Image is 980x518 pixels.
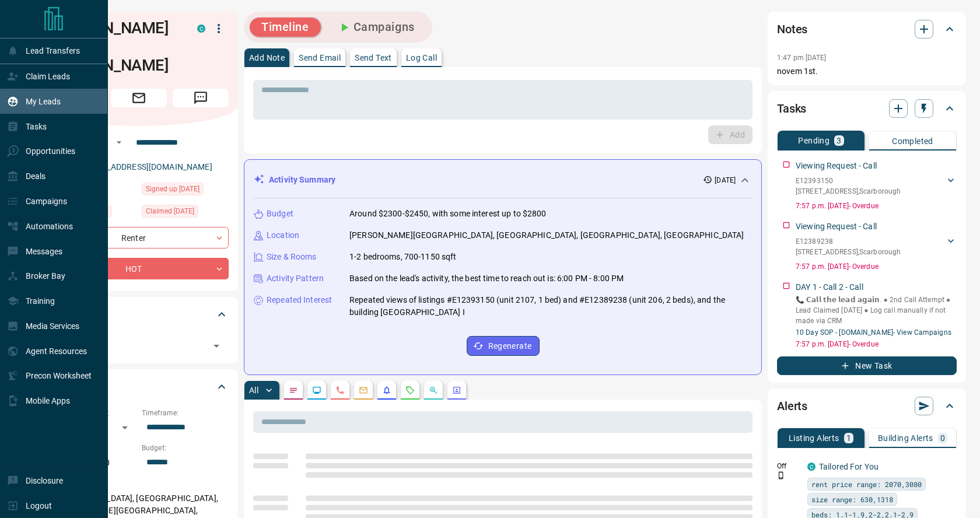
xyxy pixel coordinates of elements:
div: Tags [49,300,229,328]
p: 7:57 p.m. [DATE] - Overdue [796,201,957,211]
div: Thu Sep 11 2025 [142,183,229,199]
p: Completed [892,137,933,145]
p: 3 [836,136,841,145]
div: HOT [49,258,229,279]
p: Repeated Interest [267,294,332,306]
button: New Task [777,356,957,375]
p: Send Email [299,54,341,62]
p: Send Text [355,54,392,62]
p: Areas Searched: [49,478,229,489]
span: size range: 630,1318 [811,494,893,505]
p: 1-2 bedrooms, 700-1150 sqft [349,251,457,263]
p: Based on the lead's activity, the best time to reach out is: 6:00 PM - 8:00 PM [349,272,624,285]
span: rent price range: 2070,3080 [811,478,922,490]
span: Claimed [DATE] [146,205,194,217]
div: Notes [777,15,957,43]
p: Off [777,461,800,471]
h2: Notes [777,20,807,38]
div: condos.ca [197,24,205,33]
a: [EMAIL_ADDRESS][DOMAIN_NAME] [80,162,212,171]
p: Budget [267,208,293,220]
p: 1:47 pm [DATE] [777,54,827,62]
p: All [249,386,258,394]
button: Campaigns [325,17,426,37]
div: condos.ca [807,463,815,471]
p: 7:57 p.m. [DATE] - Overdue [796,261,957,272]
svg: Push Notification Only [777,471,785,480]
p: DAY 1 - Call 2 - Call [796,281,863,293]
svg: Lead Browsing Activity [312,386,321,395]
button: Timeline [250,17,321,37]
p: Log Call [406,54,437,62]
div: Alerts [777,392,957,420]
svg: Emails [359,386,368,395]
p: Activity Pattern [267,272,324,285]
button: Open [208,338,225,354]
h2: Alerts [777,397,807,415]
button: Regenerate [467,336,540,356]
div: E12393150[STREET_ADDRESS],Scarborough [796,173,957,199]
div: Activity Summary[DATE] [254,169,752,191]
div: Criteria [49,373,229,401]
p: Building Alerts [878,434,933,442]
p: 1 [846,434,851,442]
p: E12393150 [796,176,901,186]
svg: Notes [289,386,298,395]
p: Budget: [142,443,229,453]
a: 10 Day SOP - [DOMAIN_NAME]- View Campaigns [796,328,951,337]
span: Email [111,89,167,107]
button: Open [112,135,126,149]
p: Repeated views of listings #E12393150 (unit 2107, 1 bed) and #E12389238 (unit 206, 2 beds), and t... [349,294,752,318]
p: 0 [940,434,945,442]
h2: Tasks [777,99,806,118]
p: Listing Alerts [789,434,839,442]
p: E12389238 [796,236,901,247]
div: Renter [49,227,229,249]
p: [PERSON_NAME][GEOGRAPHIC_DATA], [GEOGRAPHIC_DATA], [GEOGRAPHIC_DATA], [GEOGRAPHIC_DATA] [349,229,744,242]
p: Timeframe: [142,408,229,418]
svg: Opportunities [429,386,438,395]
svg: Calls [335,386,345,395]
p: Around $2300-$2450, with some interest up to $2800 [349,208,547,220]
svg: Listing Alerts [382,386,391,395]
p: [DATE] [715,175,736,185]
svg: Agent Actions [452,386,461,395]
h1: [PERSON_NAME] M [PERSON_NAME] [49,19,180,75]
p: novem 1st. [777,65,957,78]
div: E12389238[STREET_ADDRESS],Scarborough [796,234,957,260]
p: 📞 𝗖𝗮𝗹𝗹 𝘁𝗵𝗲 𝗹𝗲𝗮𝗱 𝗮𝗴𝗮𝗶𝗻. ● 2nd Call Attempt ● Lead Claimed [DATE] ‎● Log call manually if not made ... [796,295,957,326]
p: Viewing Request - Call [796,160,877,172]
span: Message [173,89,229,107]
span: Signed up [DATE] [146,183,199,195]
p: Activity Summary [269,174,335,186]
p: [STREET_ADDRESS] , Scarborough [796,247,901,257]
a: Tailored For You [819,462,878,471]
div: Thu Sep 11 2025 [142,205,229,221]
p: Viewing Request - Call [796,220,877,233]
p: Add Note [249,54,285,62]
p: 7:57 p.m. [DATE] - Overdue [796,339,957,349]
svg: Requests [405,386,415,395]
p: [STREET_ADDRESS] , Scarborough [796,186,901,197]
p: Location [267,229,299,242]
p: Size & Rooms [267,251,317,263]
p: Pending [798,136,829,145]
div: Tasks [777,94,957,123]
